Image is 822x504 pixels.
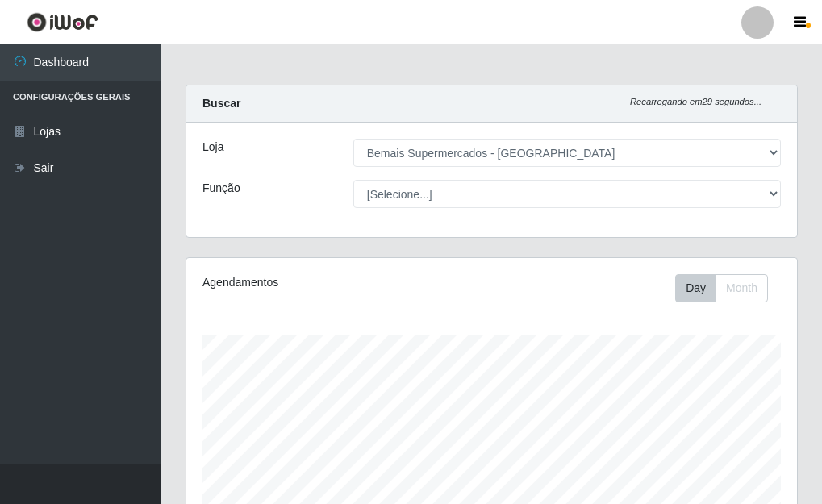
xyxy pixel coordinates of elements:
button: Month [716,274,768,302]
button: Day [675,274,716,302]
img: CoreUI Logo [27,12,98,32]
label: Função [202,180,240,197]
strong: Buscar [202,97,240,110]
label: Loja [202,139,223,156]
div: First group [675,274,768,302]
div: Agendamentos [202,274,429,291]
div: Toolbar with button groups [675,274,781,302]
i: Recarregando em 29 segundos... [630,97,761,106]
